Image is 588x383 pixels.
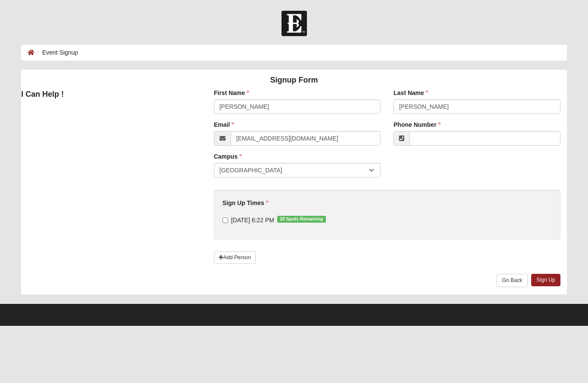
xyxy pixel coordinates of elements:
h4: Signup Form [21,76,567,85]
a: Go Back [496,274,528,287]
label: Sign Up Times [223,199,269,207]
label: Email [214,120,234,129]
strong: I Can Help ! [21,90,64,98]
a: Sign Up [531,274,560,286]
li: Event Signup [34,48,78,57]
input: [DATE] 6:22 PM20 Spots Remaining [223,218,228,223]
img: Church of Eleven22 Logo [282,11,307,36]
label: Phone Number [393,120,441,129]
span: [DATE] 6:22 PM [231,217,274,224]
span: 20 Spots Remaining [277,216,326,223]
label: Campus [214,152,242,161]
label: First Name [214,89,249,97]
label: Last Name [393,89,428,97]
a: Add Person [214,251,256,264]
